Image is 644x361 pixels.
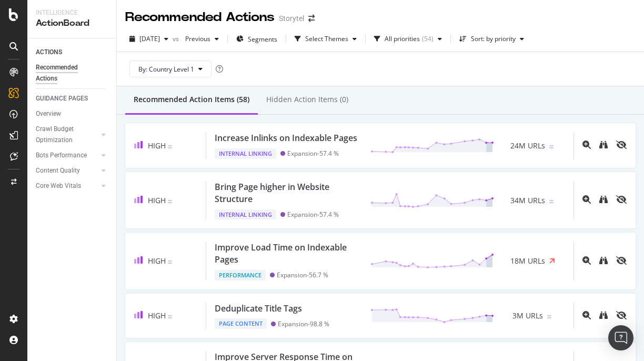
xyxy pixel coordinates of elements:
[510,256,545,266] span: 18M URLs
[36,150,87,161] div: Bots Performance
[134,94,249,105] div: Recommended Action Items (58)
[510,195,545,206] span: 34M URLs
[215,242,358,266] div: Improve Load Time on Indexable Pages
[599,257,608,266] a: binoculars
[148,195,166,205] span: High
[36,62,109,84] a: Recommended Actions
[616,311,627,319] div: eye-slash
[215,318,267,329] div: Page Content
[125,8,275,26] div: Recommended Actions
[181,31,223,47] button: Previous
[181,34,210,43] span: Previous
[608,325,633,350] div: Open Intercom Messenger
[36,62,99,84] div: Recommended Actions
[148,256,166,266] span: High
[215,132,357,144] div: Increase Inlinks on Indexable Pages
[385,36,420,42] div: All priorities
[599,195,608,204] div: binoculars
[248,35,277,44] span: Segments
[36,108,109,119] a: Overview
[616,256,627,265] div: eye-slash
[36,93,88,104] div: GUIDANCE PAGES
[168,315,172,318] img: Equal
[616,141,627,149] div: eye-slash
[599,141,608,149] div: binoculars
[36,17,108,29] div: ActionBoard
[287,210,339,218] div: Expansion - 57.4 %
[36,150,98,161] a: Bots Performance
[290,31,361,47] button: Select Themes
[599,141,608,150] a: binoculars
[215,209,276,220] div: Internal Linking
[139,34,160,43] span: 2025 Jul. 25th
[36,124,91,146] div: Crawl Budget Optimization
[582,195,591,204] div: magnifying-glass-plus
[168,260,172,264] img: Equal
[168,200,172,203] img: Equal
[36,180,98,192] a: Core Web Vitals
[287,149,339,157] div: Expansion - 57.4 %
[549,145,554,148] img: Equal
[36,180,81,192] div: Core Web Vitals
[148,310,166,320] span: High
[215,270,266,280] div: Performance
[510,141,545,151] span: 24M URLs
[168,145,172,148] img: Equal
[455,31,528,47] button: Sort: by priority
[36,93,109,104] a: GUIDANCE PAGES
[36,165,98,176] a: Content Quality
[148,141,166,151] span: High
[129,61,212,77] button: By: Country Level 1
[215,181,358,205] div: Bring Page higher in Website Structure
[215,148,276,159] div: Internal Linking
[599,256,608,265] div: binoculars
[36,47,109,58] a: ACTIONS
[308,15,315,22] div: arrow-right-arrow-left
[549,200,554,203] img: Equal
[582,141,591,149] div: magnifying-glass-plus
[232,31,281,47] button: Segments
[138,65,194,74] span: By: Country Level 1
[278,320,329,328] div: Expansion - 98.8 %
[36,47,62,58] div: ACTIONS
[582,256,591,265] div: magnifying-glass-plus
[36,108,61,119] div: Overview
[471,36,516,42] div: Sort: by priority
[173,34,181,43] span: vs
[599,312,608,320] a: binoculars
[512,310,543,321] span: 3M URLs
[277,271,328,279] div: Expansion - 56.7 %
[370,31,446,47] button: All priorities(54)
[125,31,173,47] button: [DATE]
[599,196,608,205] a: binoculars
[599,311,608,319] div: binoculars
[36,124,98,146] a: Crawl Budget Optimization
[547,315,551,318] img: Equal
[616,195,627,204] div: eye-slash
[279,13,304,24] div: Storytel
[36,165,80,176] div: Content Quality
[215,303,302,315] div: Deduplicate Title Tags
[266,94,348,105] div: Hidden Action Items (0)
[422,36,434,42] div: ( 54 )
[305,36,348,42] div: Select Themes
[582,311,591,319] div: magnifying-glass-plus
[36,8,108,17] div: Intelligence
